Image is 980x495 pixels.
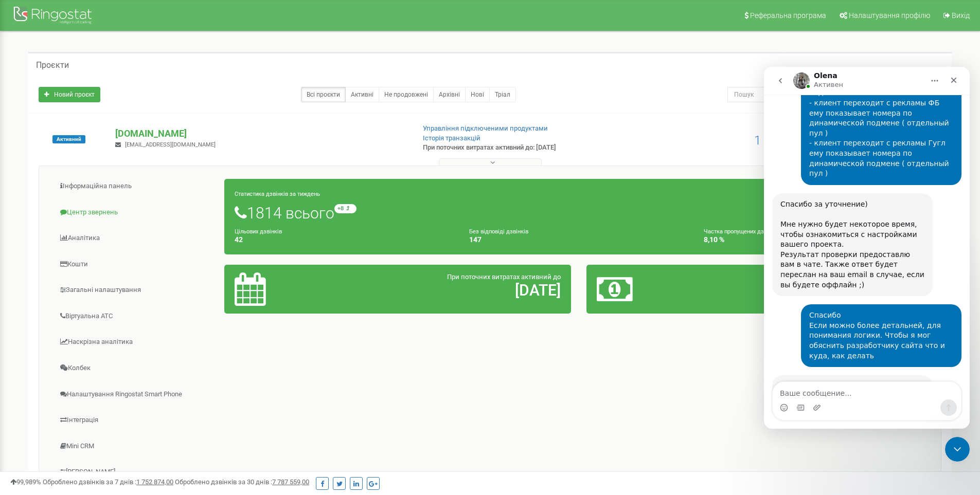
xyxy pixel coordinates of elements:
button: Средство выбора эмодзи [16,337,24,345]
span: Реферальна програма [750,11,826,20]
h2: 1 381,36 $ [710,282,923,299]
a: Історія транзакцій [423,134,480,142]
a: Тріал [489,87,516,102]
a: Новий проєкт [39,87,100,102]
a: Активні [345,87,379,102]
small: Цільових дзвінків [235,228,282,235]
span: Вихід [952,11,970,20]
p: [DOMAIN_NAME] [115,127,406,140]
span: 1 381,36 USD [754,133,827,148]
div: Olena говорит… [8,126,198,237]
div: Спасибо за уточнение)Мне нужно будет некоторое время, чтобы ознакомиться с настройками вашего про... [8,126,169,229]
h4: 8,10 % [704,236,923,244]
h5: Проєкти [36,61,69,70]
a: Віртуальна АТС [47,304,225,329]
h4: 147 [469,236,688,244]
a: Наскрізна аналітика [47,329,225,355]
button: Отправить сообщение… [176,333,193,349]
u: 7 787 559,00 [272,478,309,486]
a: Кошти [47,252,225,277]
a: Центр звернень [47,200,225,225]
p: При поточних витратах активний до: [DATE] [423,143,637,153]
iframe: Intercom live chat [945,437,970,462]
div: По-результату обязательно вам напишу) [8,308,169,341]
a: Mini CRM [47,434,225,459]
input: Пошук [727,87,895,102]
h2: [DATE] [348,282,561,299]
a: Всі проєкти [301,87,346,102]
a: Нові [465,87,490,102]
a: Управління підключеними продуктами [423,124,548,132]
div: СпасибоЕсли можно более детальней, для понимания логики. Чтобы я мог обяснить разработчику сайта ... [37,237,198,300]
span: Налаштування профілю [849,11,930,20]
div: Юрій говорит… [8,237,198,308]
iframe: Intercom live chat [764,67,970,429]
div: Olena говорит… [8,308,198,359]
a: Інтеграція [47,408,225,433]
span: Оброблено дзвінків за 30 днів : [175,478,309,486]
h1: 1814 всього [235,204,923,222]
span: [EMAIL_ADDRESS][DOMAIN_NAME] [125,141,216,148]
a: Не продовжені [379,87,434,102]
u: 1 752 874,00 [136,478,173,486]
a: Налаштування Ringostat Smart Phone [47,382,225,407]
small: Статистика дзвінків за тиждень [235,191,320,197]
a: Інформаційна панель [47,174,225,199]
a: Аналiтика [47,226,225,251]
div: Спасибо за уточнение) Мне нужно будет некоторое время, чтобы ознакомиться с настройками вашего пр... [16,133,161,183]
small: Частка пропущених дзвінків [704,228,779,235]
button: Средство выбора GIF-файла [32,337,41,345]
button: Добавить вложение [49,337,57,345]
small: +8 [334,204,357,213]
a: [PERSON_NAME] [47,460,225,485]
a: Загальні налаштування [47,278,225,303]
small: Без відповіді дзвінків [469,228,528,235]
h4: 42 [235,236,454,244]
span: Оброблено дзвінків за 7 днів : [43,478,173,486]
span: 99,989% [10,478,41,486]
textarea: Ваше сообщение... [9,315,197,333]
a: Колбек [47,356,225,381]
div: Результат проверки предоставлю вам в чате. Также ответ будет переслан на ваш email в случае, если... [16,183,161,223]
span: При поточних витратах активний до [447,273,561,281]
a: Архівні [433,87,466,102]
span: Активний [52,135,85,143]
div: Спасибо Если можно более детальней, для понимания логики. Чтобы я мог обяснить разработчику сайта... [45,244,189,294]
